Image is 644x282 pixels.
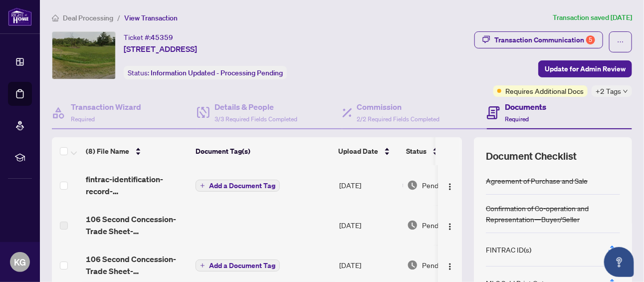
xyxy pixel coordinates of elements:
[86,253,188,277] span: 106 Second Concession-Trade Sheet- [PERSON_NAME] to Review.pdf
[215,115,297,123] span: 3/3 Required Fields Completed
[494,32,595,48] div: Transaction Communication
[334,137,402,165] th: Upload Date
[357,101,440,113] h4: Commission
[14,255,26,269] span: KG
[596,85,621,97] span: +2 Tags
[422,220,472,231] span: Pending Review
[553,12,632,23] article: Transaction saved [DATE]
[407,180,418,191] img: Document Status
[474,31,603,48] button: Transaction Communication5
[215,101,297,113] h4: Details & People
[505,85,584,96] span: Requires Additional Docs
[192,137,334,165] th: Document Tag(s)
[335,165,403,205] td: [DATE]
[406,146,427,157] span: Status
[335,205,403,245] td: [DATE]
[209,262,275,269] span: Add a Document Tag
[71,101,141,113] h4: Transaction Wizard
[442,257,458,273] button: Logo
[52,14,59,21] span: home
[407,260,418,271] img: Document Status
[86,213,188,237] span: 106 Second Concession-Trade Sheet- [PERSON_NAME] to Review.pdf
[151,68,283,77] span: Information Updated - Processing Pending
[486,203,620,225] div: Confirmation of Co-operation and Representation—Buyer/Seller
[124,13,178,22] span: View Transaction
[538,60,632,77] button: Update for Admin Review
[338,146,378,157] span: Upload Date
[623,89,628,94] span: down
[604,247,634,277] button: Open asap
[442,217,458,233] button: Logo
[8,7,32,26] img: logo
[486,244,531,255] div: FINTRAC ID(s)
[209,182,275,189] span: Add a Document Tag
[586,35,595,44] div: 5
[402,137,487,165] th: Status
[124,66,287,79] div: Status:
[407,220,418,231] img: Document Status
[124,31,173,43] div: Ticket #:
[200,263,205,268] span: plus
[505,101,546,113] h4: Documents
[446,223,454,231] img: Logo
[446,263,454,271] img: Logo
[196,179,280,192] button: Add a Document Tag
[71,115,95,123] span: Required
[200,183,205,188] span: plus
[442,177,458,193] button: Logo
[63,13,113,22] span: Deal Processing
[86,173,188,197] span: fintrac-identification-record-[PERSON_NAME]-20250722-084927.pdf
[151,33,173,42] span: 45359
[196,259,280,272] button: Add a Document Tag
[505,115,529,123] span: Required
[422,260,472,271] span: Pending Review
[86,146,129,157] span: (8) File Name
[446,183,454,191] img: Logo
[196,260,280,272] button: Add a Document Tag
[124,43,197,55] span: [STREET_ADDRESS]
[486,149,577,163] span: Document Checklist
[545,61,626,77] span: Update for Admin Review
[617,38,624,45] span: ellipsis
[486,175,588,186] div: Agreement of Purchase and Sale
[357,115,440,123] span: 2/2 Required Fields Completed
[117,12,120,23] li: /
[422,180,472,191] span: Pending Review
[52,32,115,79] img: IMG-40752009_1.jpg
[82,137,192,165] th: (8) File Name
[196,180,280,192] button: Add a Document Tag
